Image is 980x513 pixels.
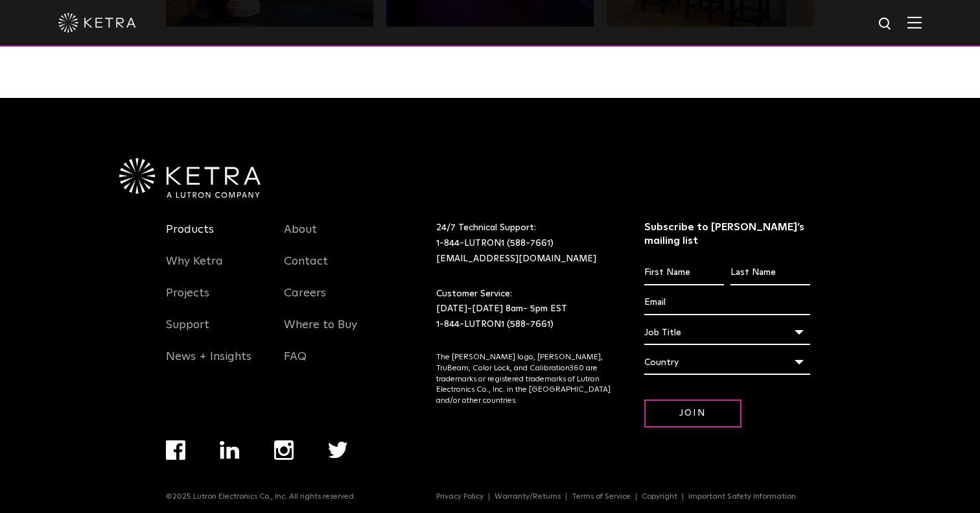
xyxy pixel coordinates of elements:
div: Navigation Menu [284,221,382,379]
h3: Subscribe to [PERSON_NAME]’s mailing list [644,221,811,248]
div: Navigation Menu [436,492,814,501]
a: Warranty/Returns [489,493,566,501]
div: Navigation Menu [166,221,264,379]
img: ketra-logo-2019-white [58,13,136,32]
img: search icon [878,16,894,32]
div: Country [644,350,811,375]
img: Hamburger%20Nav.svg [907,16,922,29]
a: Copyright [636,493,683,501]
a: Important Safety Information [683,493,801,501]
a: Why Ketra [166,254,223,284]
a: Contact [284,254,328,284]
p: Customer Service: [DATE]-[DATE] 8am- 5pm EST [436,287,612,333]
img: linkedin [220,441,240,459]
input: Last Name [730,261,810,285]
img: Ketra-aLutronCo_White_RGB [119,158,261,198]
div: Job Title [644,320,811,345]
a: News + Insights [166,350,251,379]
div: Navigation Menu [166,440,382,492]
p: 24/7 Technical Support: [436,221,612,267]
img: twitter [328,442,348,459]
input: Join [644,400,741,427]
a: Privacy Policy [431,493,489,501]
img: instagram [274,440,294,460]
a: Support [166,318,209,348]
a: Where to Buy [284,318,357,348]
a: Projects [166,286,209,316]
a: Products [166,222,214,252]
a: 1-844-LUTRON1 (588-7661) [436,239,554,248]
a: [EMAIL_ADDRESS][DOMAIN_NAME] [436,254,596,263]
a: Careers [284,286,326,316]
a: 1-844-LUTRON1 (588-7661) [436,320,554,329]
input: First Name [644,261,724,285]
input: Email [644,291,811,315]
a: Terms of Service [566,493,636,501]
p: ©2025 Lutron Electronics Co., Inc. All rights reserved. [166,492,356,501]
img: facebook [166,440,185,460]
a: About [284,222,317,252]
p: The [PERSON_NAME] logo, [PERSON_NAME], TruBeam, Color Lock, and Calibration360 are trademarks or ... [436,352,612,407]
a: FAQ [284,350,307,379]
